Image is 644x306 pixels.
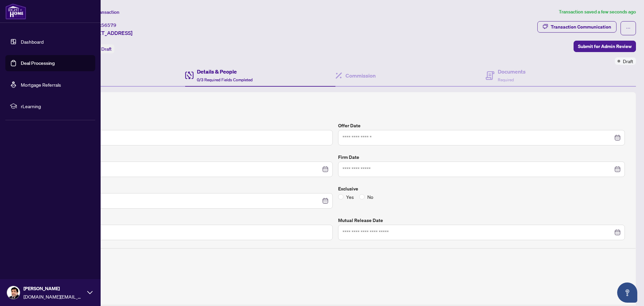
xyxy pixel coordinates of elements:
span: Draft [101,46,112,52]
span: [DOMAIN_NAME][EMAIL_ADDRESS][DOMAIN_NAME] [23,293,84,300]
span: Yes [343,193,357,201]
img: logo [5,3,26,19]
span: 0/3 Required Fields Completed [197,77,253,82]
span: Required [498,77,514,82]
span: ellipsis [626,26,631,31]
label: Sold Price [46,122,333,129]
article: Transaction saved a few seconds ago [559,8,636,16]
label: Firm Date [338,154,625,161]
img: Profile Icon [7,286,20,299]
label: Exclusive [338,185,625,192]
span: Draft [623,57,633,65]
h4: Details & People [197,68,253,76]
a: Deal Processing [21,60,55,66]
span: [STREET_ADDRESS] [83,29,132,37]
h4: Commission [345,72,376,80]
button: Open asap [617,282,637,303]
label: Mutual Release Date [338,217,625,224]
label: Conditional Date [46,185,333,192]
label: Closing Date [46,154,333,161]
span: rLearning [21,102,91,110]
h4: Documents [498,68,526,76]
label: Unit/Lot Number [46,217,333,224]
label: Offer Date [338,122,625,129]
span: No [365,193,376,201]
h4: Deposit [46,254,625,262]
h2: Trade Details [46,103,625,114]
span: [PERSON_NAME] [23,285,84,292]
button: Submit for Admin Review [574,41,636,52]
a: Dashboard [21,39,44,45]
div: Transaction Communication [551,21,611,32]
span: 56579 [101,22,116,28]
a: Mortgage Referrals [21,82,61,88]
span: View Transaction [84,9,119,15]
button: Transaction Communication [537,21,616,33]
span: Submit for Admin Review [578,41,632,52]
